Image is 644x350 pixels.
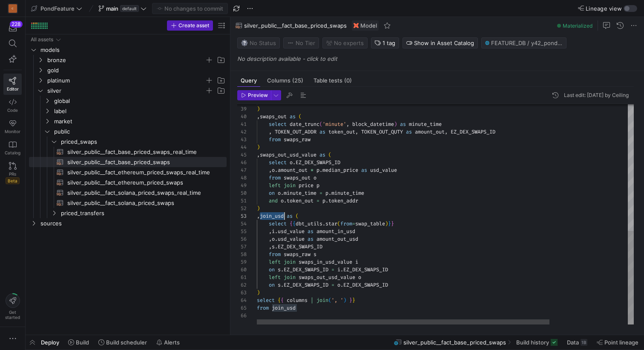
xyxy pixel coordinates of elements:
button: FEATURE_DB / y42_pondfeature_main / SILVER_PUBLIC__FACT_BASE_PRICED_SWAPS [481,37,566,48]
div: 48 [237,174,247,182]
div: 53 [237,212,247,220]
span: swaps_out [260,113,287,120]
button: maindefault [96,3,149,14]
span: = [331,266,334,273]
span: Preview [248,92,268,98]
div: Press SPACE to select this row. [29,55,227,65]
span: Beta [6,177,20,184]
span: as [308,228,313,235]
span: p [325,190,328,196]
div: Last edit: [DATE] by Ceiling [564,92,629,98]
img: No status [241,40,248,46]
span: i [272,228,275,235]
span: token_addr [328,197,358,204]
a: Catalog [3,137,22,159]
span: silver_public__fact_base_priced_swaps [403,339,506,346]
div: 52 [237,205,247,212]
span: s [278,282,281,288]
span: usd_value [370,167,397,174]
span: silver_public__fact_ethereum_priced_swaps​​​​​​​​​​ [67,178,217,188]
span: o [278,190,281,196]
span: join_usd [260,213,284,219]
div: Press SPACE to select this row. [29,65,227,75]
span: token_out [287,197,313,204]
span: silver [47,86,205,96]
span: Get started [5,310,20,320]
span: . [275,243,278,250]
span: amount_in_usd [316,228,355,235]
span: } [388,220,391,227]
button: No experts [322,37,368,48]
div: 39 [237,105,247,113]
div: Press SPACE to select this row. [29,96,227,106]
div: 63 [237,289,247,296]
div: 228 [10,21,23,28]
button: Preview [237,90,271,100]
a: PRsBeta [3,159,22,188]
div: 62 [237,281,247,289]
span: models [40,45,225,55]
span: p [322,197,325,204]
span: s [272,243,275,250]
button: No statusNo Status [237,37,280,48]
span: . [328,190,331,196]
button: 1 tag [371,37,399,48]
span: and [269,197,278,204]
a: Monitor [3,116,22,137]
div: All assets [31,37,53,43]
span: . [325,197,328,204]
span: swaps_out_usd_value [299,274,355,281]
div: 49 [237,182,247,189]
span: (0) [344,78,352,83]
span: = [316,197,319,204]
span: . [281,190,284,196]
span: { [281,297,284,304]
span: No expert s [334,40,364,46]
span: select [269,121,287,128]
span: Query [241,78,257,83]
span: amount_out_usd [316,236,358,242]
div: Press SPACE to select this row. [29,34,227,45]
span: Table tests [313,78,352,83]
span: ) [257,105,260,112]
span: select [257,297,275,304]
div: Press SPACE to select this row. [29,137,227,147]
span: . [322,220,325,227]
span: o [281,197,284,204]
span: No Status [241,40,276,46]
span: = [319,190,322,196]
span: PondFeature [40,5,75,12]
span: median_price [322,167,358,174]
span: as [290,113,296,120]
span: FEATURE_DB / y42_pondfeature_main / SILVER_PUBLIC__FACT_BASE_PRICED_SWAPS [491,40,563,46]
span: Catalog [5,150,20,155]
div: 57 [237,243,247,250]
span: Build scheduler [106,339,147,346]
span: left [269,259,281,265]
span: No Tier [287,40,315,46]
span: , [269,243,272,250]
span: p [316,167,319,174]
span: , [269,167,272,174]
span: , [269,236,272,242]
span: minute_time [409,121,442,128]
span: from [340,220,352,227]
span: as [406,128,412,135]
div: 47 [237,166,247,174]
div: 1B [581,339,587,346]
span: Point lineage [604,339,638,346]
span: columns [287,297,308,304]
span: EZ_DEX_SWAPS_ID [343,266,388,273]
span: token_out [328,128,355,135]
div: 55 [237,228,247,235]
span: . [340,266,343,273]
span: Lineage view [586,5,622,12]
button: Show in Asset Catalog [402,37,478,48]
span: price [299,182,313,189]
span: Show in Asset Catalog [414,40,474,46]
img: undefined [354,23,359,28]
a: silver_public__fact_base_priced_swaps​​​​​​​​​​ [29,157,227,167]
span: o [272,167,275,174]
span: priced_transfers [61,208,225,218]
div: Press SPACE to select this row. [29,188,227,198]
